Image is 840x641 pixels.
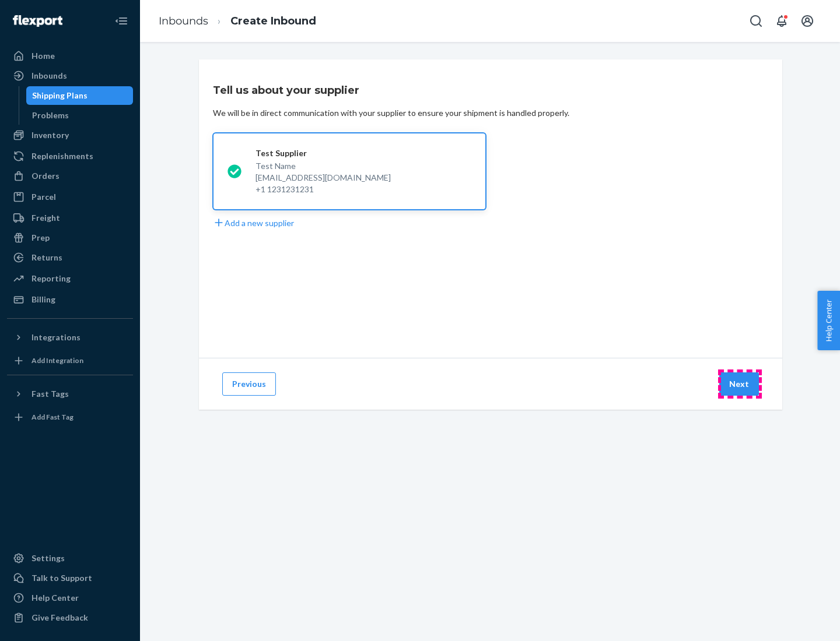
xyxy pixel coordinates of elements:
a: Inbounds [159,15,208,27]
div: Replenishments [32,150,93,162]
h3: Tell us about your supplier [213,83,359,98]
button: Fast Tags [7,385,133,403]
div: Reporting [32,273,71,284]
button: Help Center [817,291,840,350]
div: Help Center [32,592,79,604]
a: Inbounds [7,66,133,85]
button: Close Navigation [110,9,133,33]
a: Replenishments [7,147,133,165]
a: Reporting [7,269,133,288]
button: Open account menu [796,9,819,33]
button: Integrations [7,328,133,347]
div: Parcel [32,191,56,203]
div: Settings [32,552,65,564]
div: Freight [32,212,60,224]
div: Billing [32,294,55,305]
a: Talk to Support [7,569,133,587]
div: Returns [32,252,62,263]
a: Add Integration [7,351,133,370]
a: Billing [7,290,133,309]
div: Orders [32,170,60,182]
button: Open Search Box [744,9,768,33]
a: Orders [7,167,133,185]
a: Freight [7,209,133,227]
button: Give Feedback [7,608,133,627]
div: Talk to Support [32,572,92,584]
button: Previous [222,372,276,396]
div: Fast Tags [32,388,69,400]
div: Add Fast Tag [32,412,73,422]
a: Parcel [7,188,133,206]
div: Add Integration [32,355,83,365]
img: Flexport logo [13,15,62,27]
a: Returns [7,248,133,267]
a: Inventory [7,126,133,145]
a: Help Center [7,589,133,607]
div: Give Feedback [32,612,88,624]
ol: breadcrumbs [149,4,325,38]
a: Settings [7,549,133,568]
div: Problems [32,110,69,121]
a: Problems [26,106,134,125]
a: Home [7,47,133,65]
a: Add Fast Tag [7,408,133,427]
button: Add a new supplier [213,217,294,229]
a: Prep [7,228,133,247]
div: Shipping Plans [32,90,87,101]
div: Integrations [32,332,80,343]
button: Open notifications [770,9,793,33]
div: Home [32,50,55,62]
div: Inventory [32,129,69,141]
div: We will be in direct communication with your supplier to ensure your shipment is handled properly. [213,107,569,119]
div: Prep [32,232,50,244]
button: Next [719,372,759,396]
a: Shipping Plans [26,86,134,105]
div: Inbounds [32,70,67,82]
a: Create Inbound [230,15,316,27]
